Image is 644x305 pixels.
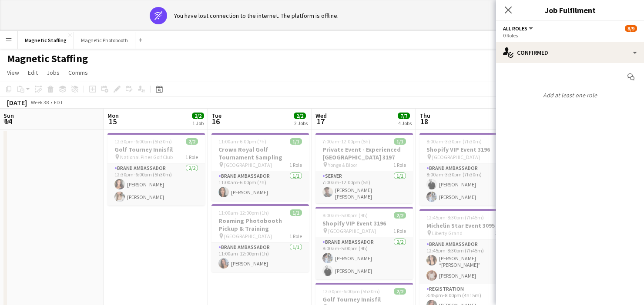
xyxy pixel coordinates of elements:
div: 2 Jobs [294,120,308,126]
app-card-role: Brand Ambassador1/111:00am-6:00pm (7h)[PERSON_NAME] [211,171,309,201]
span: View [7,69,19,76]
span: 2/2 [294,113,306,119]
div: 4 Jobs [398,120,412,126]
p: Add at least one role [496,88,644,103]
span: [GEOGRAPHIC_DATA] [224,162,272,168]
span: 1 Role [185,154,198,160]
span: 1 Role [289,162,302,168]
a: View [3,67,23,78]
h1: Magnetic Staffing [7,52,88,65]
span: 1/1 [290,209,302,216]
app-job-card: 8:00am-5:00pm (9h)2/2Shopify VIP Event 3196 [GEOGRAPHIC_DATA]1 RoleBrand Ambassador2/28:00am-5:00... [315,207,413,279]
h3: Shopify VIP Event 3196 [315,219,413,227]
span: 8/9 [625,25,637,32]
span: National Pines Golf Club [120,154,173,160]
h3: Golf Tourney Innisfil [107,146,205,153]
span: Wed [315,112,327,119]
div: 1 Job [192,120,204,126]
span: 2/2 [394,212,406,219]
span: 7:00am-12:00pm (5h) [322,138,370,145]
span: 1 Role [393,162,406,168]
h3: Roaming Photobooth Pickup & Training [211,217,309,232]
span: Jobs [47,69,60,76]
button: Magnetic Staffing [18,32,74,49]
a: Comms [65,67,91,78]
span: 1 Role [393,228,406,234]
span: 1/1 [290,138,302,145]
span: 12:30pm-6:00pm (5h30m) [114,138,172,145]
span: 2/2 [186,138,198,145]
app-job-card: 12:30pm-6:00pm (5h30m)2/2Golf Tourney Innisfil National Pines Golf Club1 RoleBrand Ambassador2/21... [107,133,205,206]
span: 1 Role [289,233,302,239]
span: [GEOGRAPHIC_DATA] [224,233,272,239]
app-job-card: 11:00am-12:00pm (1h)1/1Roaming Photobooth Pickup & Training [GEOGRAPHIC_DATA]1 RoleBrand Ambassad... [211,204,309,272]
h3: Golf Tourney Innisfil [315,295,413,303]
span: 18 [418,116,430,126]
span: Edit [28,69,38,76]
span: 17 [314,116,327,126]
span: 2/2 [192,113,204,119]
span: 11:00am-6:00pm (7h) [218,138,266,145]
span: Liberty Grand [432,230,463,236]
span: 16 [210,116,221,126]
div: 0 Roles [503,32,637,39]
span: 15 [106,116,119,126]
span: Thu [419,112,430,119]
a: Jobs [43,67,63,78]
span: Comms [68,69,88,76]
app-card-role: Brand Ambassador2/212:30pm-6:00pm (5h30m)[PERSON_NAME][PERSON_NAME] [107,163,205,206]
a: Edit [24,67,41,78]
span: 3 Roles [495,230,510,236]
h3: Private Event - Experienced [GEOGRAPHIC_DATA] 3197 [315,146,413,161]
span: Tue [211,112,221,119]
app-job-card: 11:00am-6:00pm (7h)1/1Crown Royal Golf Tournament Sampling [GEOGRAPHIC_DATA]1 RoleBrand Ambassado... [211,133,309,201]
span: 8:00am-3:30pm (7h30m) [426,138,482,145]
app-card-role: Brand Ambassador1/111:00am-12:00pm (1h)[PERSON_NAME] [211,242,309,272]
span: Mon [107,112,119,119]
div: EDT [54,99,63,106]
span: Week 38 [29,99,50,106]
span: 2/2 [394,288,406,295]
span: 1/1 [394,138,406,145]
h3: Job Fulfilment [496,4,644,16]
h3: Crown Royal Golf Tournament Sampling [211,146,309,161]
div: [DATE] [7,98,27,107]
span: [GEOGRAPHIC_DATA] [328,228,376,234]
span: 8:00am-5:00pm (9h) [322,212,368,219]
span: Yonge & Bloor [328,162,357,168]
span: [GEOGRAPHIC_DATA] [432,154,480,160]
app-card-role: Brand Ambassador2/28:00am-3:30pm (7h30m)[PERSON_NAME][PERSON_NAME] [419,163,517,206]
button: Magnetic Photobooth [74,32,135,49]
div: You have lost connection to the internet. The platform is offline. [174,12,339,20]
span: 14 [2,116,14,126]
app-card-role: Brand Ambassador2/212:45pm-8:30pm (7h45m)[PERSON_NAME] “[PERSON_NAME]” [PERSON_NAME][PERSON_NAME] [419,239,517,284]
div: Confirmed [496,42,644,63]
h3: Shopify VIP Event 3196 [419,146,517,153]
span: 11:00am-12:00pm (1h) [218,209,269,216]
button: All roles [503,25,534,32]
app-card-role: Brand Ambassador2/28:00am-5:00pm (9h)[PERSON_NAME][PERSON_NAME] [315,237,413,279]
span: All roles [503,25,527,32]
span: Sun [3,112,14,119]
span: 7/7 [398,113,410,119]
h3: Michelin Star Event 3095 [419,222,517,229]
span: 12:30pm-6:00pm (5h30m) [322,288,380,295]
app-job-card: 7:00am-12:00pm (5h)1/1Private Event - Experienced [GEOGRAPHIC_DATA] 3197 Yonge & Bloor1 RoleServe... [315,133,413,203]
app-card-role: Server1/17:00am-12:00pm (5h)[PERSON_NAME] [PERSON_NAME] [315,171,413,203]
span: 12:45pm-8:30pm (7h45m) [426,214,484,221]
app-job-card: 8:00am-3:30pm (7h30m)2/2Shopify VIP Event 3196 [GEOGRAPHIC_DATA]1 RoleBrand Ambassador2/28:00am-3... [419,133,517,206]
